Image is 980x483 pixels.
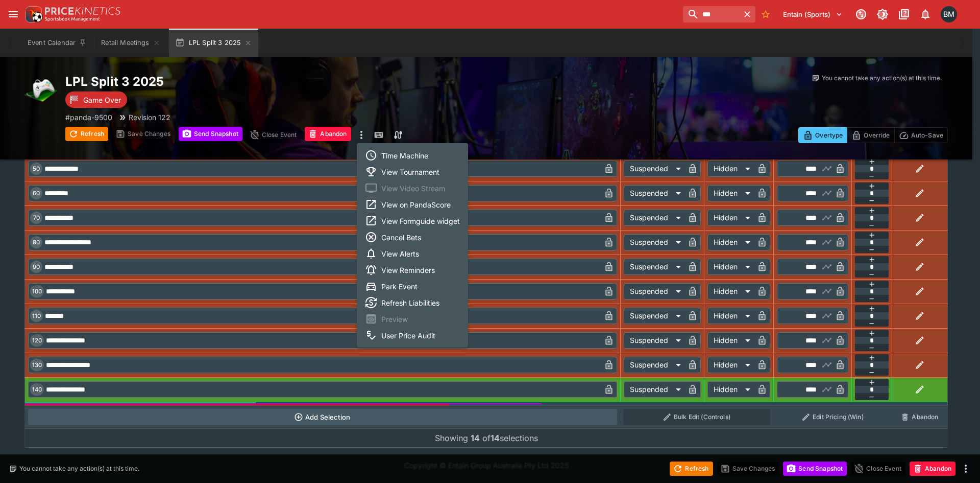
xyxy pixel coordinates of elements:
li: Park Event [357,278,468,294]
li: Refresh Liabilities [357,294,468,311]
li: View Alerts [357,245,468,262]
li: User Price Audit [357,327,468,343]
li: View Reminders [357,262,468,278]
li: View Tournament [357,164,468,180]
li: Time Machine [357,147,468,164]
li: View on PandaScore [357,196,468,213]
li: View Formguide widget [357,213,468,229]
li: Cancel Bets [357,229,468,245]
